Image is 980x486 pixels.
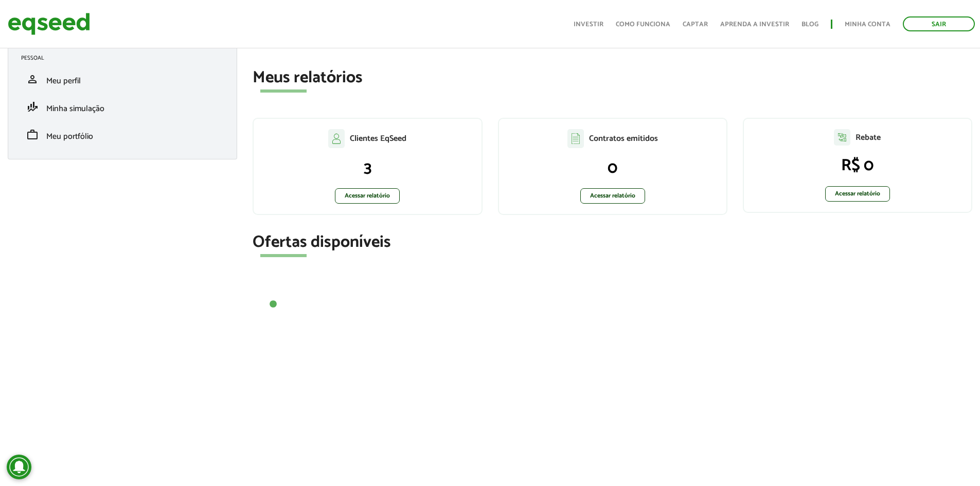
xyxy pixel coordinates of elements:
p: Clientes EqSeed [350,134,406,143]
h2: Pessoal [21,55,231,61]
a: Blog [801,21,818,28]
span: finance_mode [26,101,39,113]
h2: Ofertas disponíveis [253,233,972,251]
a: Como funciona [616,21,670,28]
h2: Meus relatórios [253,69,972,87]
a: Captar [683,21,708,28]
a: Acessar relatório [825,186,890,202]
p: Rebate [856,133,881,142]
span: Meu perfil [46,74,81,88]
img: agent-contratos.svg [567,129,584,148]
button: 1 of 0 [268,299,278,310]
a: Acessar relatório [335,188,400,204]
span: Meu portfólio [46,130,93,143]
span: work [26,129,39,141]
img: agent-clientes.svg [328,129,345,148]
a: Minha conta [845,21,890,28]
a: finance_modeMinha simulação [21,101,224,113]
li: Meu perfil [13,65,231,93]
a: personMeu perfil [21,73,224,85]
li: Meu portfólio [13,121,231,149]
img: EqSeed [8,10,90,38]
span: Minha simulação [46,102,104,116]
span: person [26,73,39,85]
li: Minha simulação [13,93,231,121]
p: 0 [509,158,716,178]
a: Investir [574,21,603,28]
p: Contratos emitidos [589,134,658,143]
a: Acessar relatório [580,188,645,204]
p: 3 [264,158,471,178]
img: agent-relatorio.svg [834,129,850,146]
p: R$ 0 [754,156,961,175]
a: workMeu portfólio [21,129,224,141]
a: Aprenda a investir [720,21,789,28]
a: Sair [903,16,975,31]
